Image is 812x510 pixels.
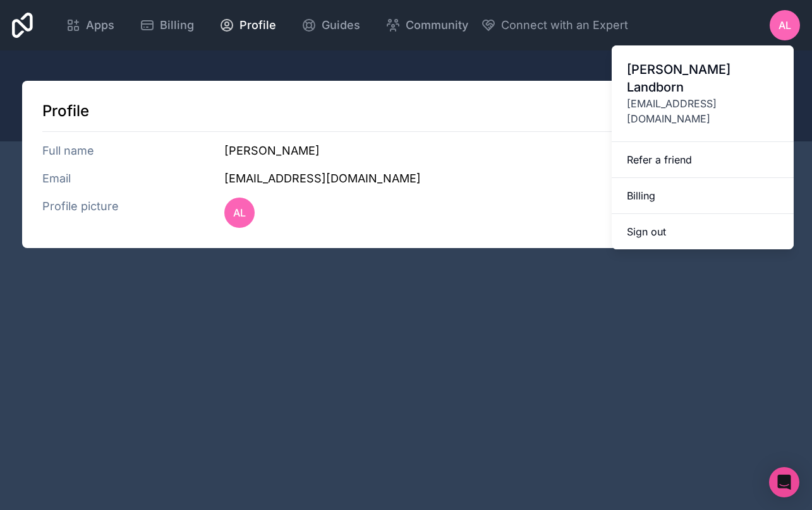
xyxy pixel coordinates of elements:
[322,16,360,34] span: Guides
[209,11,286,39] a: Profile
[627,96,779,126] span: [EMAIL_ADDRESS][DOMAIN_NAME]
[86,16,114,34] span: Apps
[42,142,224,160] h3: Full name
[160,16,194,34] span: Billing
[612,178,794,214] a: Billing
[406,16,468,34] span: Community
[627,61,779,96] span: [PERSON_NAME] Landborn
[56,11,124,39] a: Apps
[769,467,799,497] div: Open Intercom Messenger
[130,11,204,39] a: Billing
[291,11,370,39] a: Guides
[375,11,478,39] a: Community
[42,101,770,121] h1: Profile
[42,170,224,187] h3: Email
[224,170,770,187] h3: [EMAIL_ADDRESS][DOMAIN_NAME]
[224,142,770,160] h3: [PERSON_NAME]
[233,205,246,220] span: AL
[501,16,628,34] span: Connect with an Expert
[612,214,794,249] button: Sign out
[779,18,791,33] span: AL
[481,16,628,34] button: Connect with an Expert
[239,16,276,34] span: Profile
[42,198,224,228] h3: Profile picture
[612,142,794,178] a: Refer a friend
